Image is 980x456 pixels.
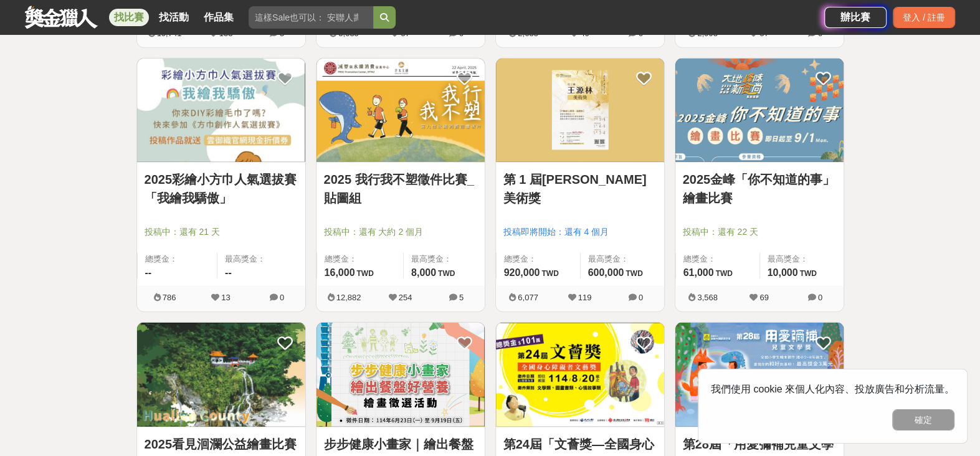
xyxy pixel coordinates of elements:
[225,253,298,265] span: 最高獎金：
[697,29,718,38] span: 2,993
[399,293,412,302] span: 254
[401,29,409,38] span: 57
[503,226,657,239] span: 投稿即將開始：還有 4 個月
[280,293,284,302] span: 0
[199,9,239,26] a: 作品集
[324,170,477,207] a: 2025 我行我不塑徵件比賽_貼圖組
[145,435,298,454] a: 2025看見洄瀾公益繪畫比賽
[675,59,844,163] img: Cover Image
[580,29,589,38] span: 49
[504,253,573,265] span: 總獎金：
[411,267,436,278] span: 8,000
[818,29,822,38] span: 0
[893,7,955,28] div: 登入 / 註冊
[411,253,477,265] span: 最高獎金：
[715,269,732,278] span: TWD
[683,253,752,265] span: 總獎金：
[145,253,210,265] span: 總獎金：
[496,323,664,427] img: Cover Image
[316,323,485,427] a: Cover Image
[145,226,298,239] span: 投稿中：還有 21 天
[518,29,538,38] span: 2,635
[438,269,455,278] span: TWD
[496,323,664,427] a: Cover Image
[316,59,485,163] img: Cover Image
[280,29,284,38] span: 3
[759,29,768,38] span: 57
[459,293,464,302] span: 5
[503,170,657,207] a: 第 1 屆[PERSON_NAME]美術獎
[683,267,714,278] span: 61,000
[157,29,182,38] span: 19,741
[145,267,152,278] span: --
[588,253,657,265] span: 最高獎金：
[768,253,836,265] span: 最高獎金：
[324,226,477,239] span: 投稿中：還有 大約 2 個月
[163,293,176,302] span: 786
[325,253,396,265] span: 總獎金：
[711,384,954,394] span: 我們使用 cookie 來個人化內容、投放廣告和分析流量。
[137,323,305,427] a: Cover Image
[109,9,149,26] a: 找比賽
[799,269,816,278] span: TWD
[578,293,592,302] span: 119
[249,6,373,29] input: 這樣Sale也可以： 安聯人壽創意銷售法募集
[639,293,643,302] span: 0
[626,269,642,278] span: TWD
[356,269,373,278] span: TWD
[892,409,954,430] button: 確定
[145,170,298,207] a: 2025彩繪小方巾人氣選拔賽「我繪我驕傲」
[325,267,355,278] span: 16,000
[496,59,664,163] img: Cover Image
[316,323,485,427] img: Cover Image
[219,29,233,38] span: 153
[137,323,305,427] img: Cover Image
[824,7,887,28] a: 辦比賽
[759,293,768,302] span: 69
[336,293,361,302] span: 12,882
[639,29,643,38] span: 0
[697,293,718,302] span: 3,568
[683,170,836,207] a: 2025金峰「你不知道的事」繪畫比賽
[504,267,540,278] span: 920,000
[818,293,822,302] span: 0
[154,9,194,26] a: 找活動
[675,323,844,427] img: Cover Image
[225,267,232,278] span: --
[221,293,230,302] span: 13
[459,29,464,38] span: 0
[541,269,558,278] span: TWD
[683,226,836,239] span: 投稿中：還有 22 天
[518,293,538,302] span: 6,077
[675,323,844,427] a: Cover Image
[338,29,359,38] span: 3,035
[768,267,798,278] span: 10,000
[588,267,624,278] span: 600,000
[137,59,305,163] img: Cover Image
